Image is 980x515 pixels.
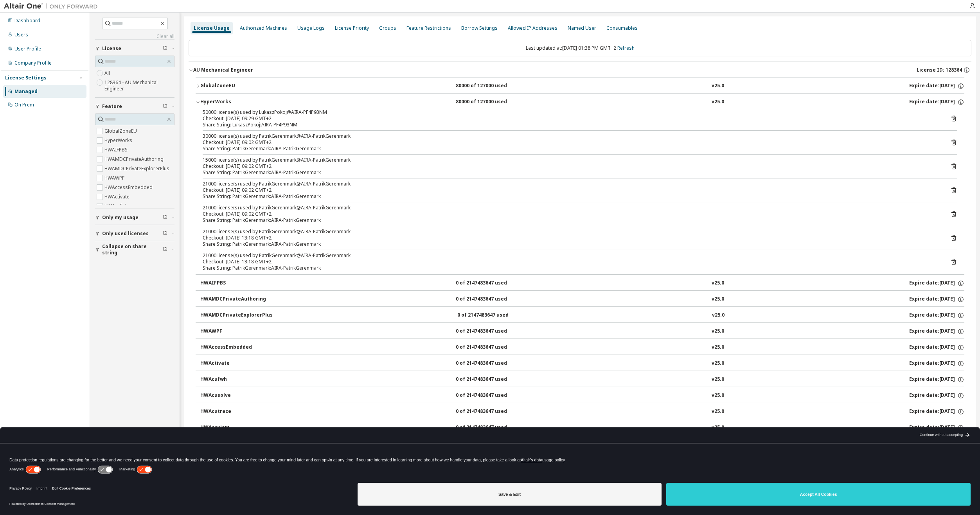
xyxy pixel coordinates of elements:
[102,214,138,221] span: Only my usage
[909,392,964,399] div: Expire date: [DATE]
[203,115,939,122] div: Checkout: [DATE] 09:29 GMT+2
[95,209,174,226] button: Only my usage
[163,45,167,52] span: Clear filter
[200,387,964,404] button: HWAcusolve0 of 2147483647 usedv25.0Expire date:[DATE]
[203,265,939,271] div: Share String: PatrikGerenmark:AIRA-PatrikGerenmark
[909,83,964,90] div: Expire date: [DATE]
[203,217,939,223] div: Share String: PatrikGerenmark:AIRA-PatrikGerenmark
[163,214,167,221] span: Clear filter
[95,241,174,258] button: Collapse on share string
[203,169,939,176] div: Share String: PatrikGerenmark:AIRA-PatrikGerenmark
[95,40,174,57] button: License
[406,25,451,31] div: Feature Restrictions
[203,259,939,265] div: Checkout: [DATE] 13:18 GMT+2
[203,211,939,217] div: Checkout: [DATE] 09:02 GMT+2
[104,173,126,183] label: HWAWPF
[456,83,526,90] div: 80000 of 127000 used
[200,328,271,335] div: HWAWPF
[909,360,964,367] div: Expire date: [DATE]
[456,424,526,431] div: 0 of 2147483647 used
[568,25,596,31] div: Named User
[102,230,149,237] span: Only used licenses
[200,355,964,372] button: HWActivate0 of 2147483647 usedv25.0Expire date:[DATE]
[203,252,939,259] div: 21000 license(s) used by PatrikGerenmark@AIRA-PatrikGerenmark
[200,339,964,356] button: HWAccessEmbedded0 of 2147483647 usedv25.0Expire date:[DATE]
[200,280,271,287] div: HWAIFPBS
[712,392,724,399] div: v25.0
[200,344,271,351] div: HWAccessEmbedded
[712,360,724,367] div: v25.0
[193,67,253,73] div: AU Mechanical Engineer
[712,99,724,106] div: v25.0
[456,296,526,303] div: 0 of 2147483647 used
[909,344,964,351] div: Expire date: [DATE]
[461,25,498,31] div: Borrow Settings
[104,136,134,145] label: HyperWorks
[917,67,962,73] span: License ID: 128364
[712,424,724,431] div: v25.0
[200,371,964,388] button: HWAcufwh0 of 2147483647 usedv25.0Expire date:[DATE]
[102,103,122,110] span: Feature
[203,139,939,146] div: Checkout: [DATE] 09:02 GMT+2
[297,25,325,31] div: Usage Logs
[194,25,230,31] div: License Usage
[189,40,971,56] div: Last updated at: [DATE] 01:38 PM GMT+2
[104,68,111,78] label: All
[163,103,167,110] span: Clear filter
[909,408,964,415] div: Expire date: [DATE]
[200,83,271,90] div: GlobalZoneEU
[909,280,964,287] div: Expire date: [DATE]
[203,235,939,241] div: Checkout: [DATE] 13:18 GMT+2
[95,98,174,115] button: Feature
[712,344,724,351] div: v25.0
[203,109,939,115] div: 50000 license(s) used by LukaszPokoj@AIRA-PF4P93NM
[203,163,939,169] div: Checkout: [DATE] 09:02 GMT+2
[104,164,171,173] label: HWAMDCPrivateExplorerPlus
[456,280,526,287] div: 0 of 2147483647 used
[200,323,964,340] button: HWAWPF0 of 2147483647 usedv25.0Expire date:[DATE]
[456,408,526,415] div: 0 of 2147483647 used
[617,45,635,51] a: Refresh
[196,94,964,111] button: HyperWorks80000 of 127000 usedv25.0Expire date:[DATE]
[104,145,129,155] label: HWAIFPBS
[102,243,163,256] span: Collapse on share string
[909,424,964,431] div: Expire date: [DATE]
[4,2,102,10] img: Altair One
[14,88,38,95] div: Managed
[104,155,165,164] label: HWAMDCPrivateAuthoring
[240,25,287,31] div: Authorized Machines
[203,181,939,187] div: 21000 license(s) used by PatrikGerenmark@AIRA-PatrikGerenmark
[203,157,939,163] div: 15000 license(s) used by PatrikGerenmark@AIRA-PatrikGerenmark
[95,225,174,242] button: Only used licenses
[196,77,964,95] button: GlobalZoneEU80000 of 127000 usedv25.0Expire date:[DATE]
[456,360,526,367] div: 0 of 2147483647 used
[712,312,725,319] div: v25.0
[14,60,52,66] div: Company Profile
[203,122,939,128] div: Share String: LukaszPokoj:AIRA-PF4P93NM
[712,376,724,383] div: v25.0
[712,408,724,415] div: v25.0
[200,99,271,106] div: HyperWorks
[104,192,131,202] label: HWActivate
[456,344,526,351] div: 0 of 2147483647 used
[508,25,557,31] div: Allowed IP Addresses
[457,312,528,319] div: 0 of 2147483647 used
[200,408,271,415] div: HWAcutrace
[712,83,724,90] div: v25.0
[14,18,40,24] div: Dashboard
[335,25,369,31] div: License Priority
[200,307,964,324] button: HWAMDCPrivateExplorerPlus0 of 2147483647 usedv25.0Expire date:[DATE]
[14,46,41,52] div: User Profile
[379,25,396,31] div: Groups
[102,45,121,52] span: License
[456,99,526,106] div: 80000 of 127000 used
[456,392,526,399] div: 0 of 2147483647 used
[104,78,174,94] label: 128364 - AU Mechanical Engineer
[14,102,34,108] div: On Prem
[163,230,167,237] span: Clear filter
[712,296,724,303] div: v25.0
[909,328,964,335] div: Expire date: [DATE]
[163,247,167,253] span: Clear filter
[712,280,724,287] div: v25.0
[200,419,964,436] button: HWAcuview0 of 2147483647 usedv25.0Expire date:[DATE]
